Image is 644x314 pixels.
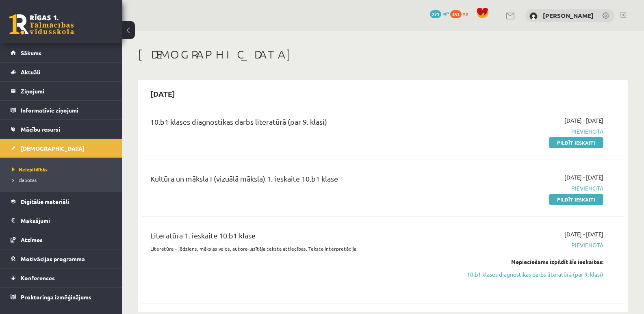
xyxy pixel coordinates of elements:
div: Literatūra 1. ieskaite 10.b1 klase [150,230,448,245]
span: Pievienota [460,241,603,249]
span: Proktoringa izmēģinājums [21,293,91,301]
span: Konferences [21,274,55,282]
legend: Informatīvie ziņojumi [21,101,112,119]
span: [DEMOGRAPHIC_DATA] [21,145,85,152]
a: Motivācijas programma [11,249,112,268]
h1: [DEMOGRAPHIC_DATA] [138,48,628,61]
span: Pievienota [460,127,603,136]
span: mP [442,10,449,17]
a: Digitālie materiāli [11,192,112,211]
a: Informatīvie ziņojumi [11,101,112,119]
p: Literatūra – jēdziens, mākslas veids, autora-lasītāja teksta attiecības. Teksta interpretācija. [150,245,448,252]
a: Izlabotās [12,176,114,184]
span: xp [463,10,468,17]
a: Mācību resursi [11,120,112,139]
span: Mācību resursi [21,126,60,133]
span: 221 [430,10,441,18]
span: [DATE] - [DATE] [564,230,603,238]
a: Rīgas 1. Tālmācības vidusskola [9,14,74,35]
legend: Ziņojumi [21,82,112,100]
div: 10.b1 klases diagnostikas darbs literatūrā (par 9. klasi) [150,116,448,131]
div: Nepieciešams izpildīt šīs ieskaites: [460,258,603,266]
a: Aktuāli [11,63,112,81]
span: Digitālie materiāli [21,198,69,205]
a: Proktoringa izmēģinājums [11,288,112,306]
span: Izlabotās [12,177,37,183]
a: 221 mP [430,10,449,17]
span: Motivācijas programma [21,255,85,262]
a: Pildīt ieskaiti [549,194,603,205]
a: Neizpildītās [12,166,114,173]
div: Kultūra un māksla I (vizuālā māksla) 1. ieskaite 10.b1 klase [150,173,448,188]
legend: Maksājumi [21,211,112,230]
a: 451 xp [450,10,472,17]
a: Konferences [11,269,112,287]
h2: [DATE] [142,84,183,103]
a: Maksājumi [11,211,112,230]
img: Amālija Gabrene [529,12,538,20]
a: 10.b1 klases diagnostikas darbs literatūrā (par 9. klasi) [460,270,603,279]
span: Aktuāli [21,68,40,76]
span: Sākums [21,49,41,56]
a: Ziņojumi [11,82,112,100]
a: Atzīmes [11,230,112,249]
a: [DEMOGRAPHIC_DATA] [11,139,112,158]
span: 451 [450,10,462,18]
span: Atzīmes [21,236,43,243]
a: Pildīt ieskaiti [549,137,603,148]
span: Neizpildītās [12,166,48,173]
span: Pievienota [460,184,603,193]
span: [DATE] - [DATE] [564,173,603,182]
a: Sākums [11,43,112,62]
span: [DATE] - [DATE] [564,116,603,125]
a: [PERSON_NAME] [543,11,594,19]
